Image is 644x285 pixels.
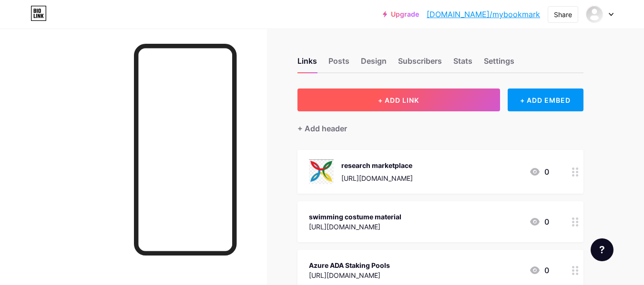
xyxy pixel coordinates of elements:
a: [DOMAIN_NAME]/mybookmark [427,9,540,20]
div: [URL][DOMAIN_NAME] [309,270,390,280]
a: Upgrade [383,10,419,18]
img: research marketplace [309,159,334,184]
div: 0 [529,265,549,276]
span: + ADD LINK [378,96,419,104]
div: + Add header [297,123,347,134]
div: [URL][DOMAIN_NAME] [341,173,413,183]
div: swimming costume material [309,212,401,222]
div: Share [554,10,572,20]
div: Azure ADA Staking Pools [309,260,390,270]
div: Subscribers [398,55,442,72]
div: Links [297,55,317,72]
div: Posts [328,55,349,72]
div: Design [361,55,387,72]
div: [URL][DOMAIN_NAME] [309,222,401,232]
div: 0 [529,166,549,177]
div: Stats [453,55,472,72]
div: research marketplace [341,160,413,170]
button: + ADD LINK [297,88,500,111]
div: Settings [484,55,514,72]
div: 0 [529,216,549,227]
div: + ADD EMBED [508,88,583,111]
img: azureada [585,5,603,23]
